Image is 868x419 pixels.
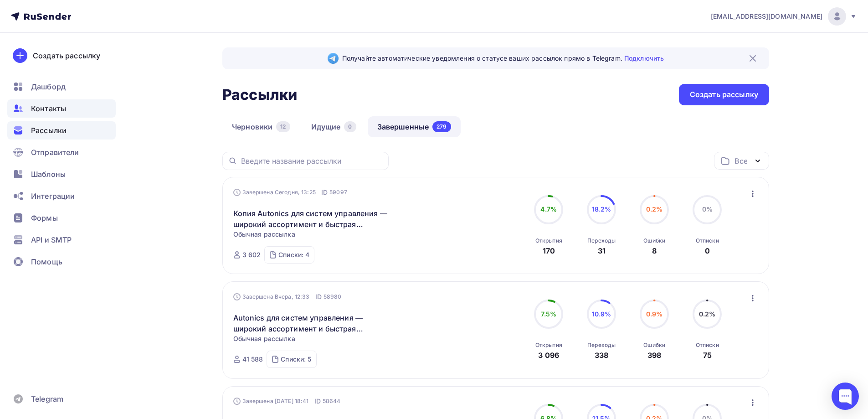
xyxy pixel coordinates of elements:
[329,188,347,197] span: 59097
[233,208,390,230] a: Копия Autonics для систем управления — широкий ассортимент и быстрая доставка
[242,250,261,259] div: 3 602
[276,121,290,132] div: 12
[705,245,710,256] div: 0
[696,237,719,244] div: Отписки
[281,355,311,364] div: Списки: 5
[714,152,769,170] button: Все
[241,156,383,166] input: Введите название рассылки
[595,350,608,361] div: 338
[323,397,341,406] span: 58644
[7,209,116,227] a: Формы
[31,212,58,223] span: Формы
[324,292,342,301] span: 58980
[278,250,309,259] div: Списки: 4
[31,393,63,404] span: Telegram
[702,205,713,213] span: 0%
[321,188,328,197] span: ID
[7,165,116,183] a: Шаблоны
[587,237,616,244] div: Переходы
[233,312,390,334] a: Autonics для систем управления — широкий ассортимент и быстрая доставка
[233,397,341,406] div: Завершена [DATE] 18:41
[31,103,66,114] span: Контакты
[7,78,116,96] a: Дашборд
[31,147,79,158] span: Отправители
[222,116,300,137] a: Черновики12
[31,81,66,92] span: Дашборд
[646,310,663,318] span: 0.9%
[328,53,339,64] img: Telegram
[711,7,857,26] a: [EMAIL_ADDRESS][DOMAIN_NAME]
[535,341,562,349] div: Открытия
[699,310,716,318] span: 0.2%
[233,230,295,239] span: Обычная рассылка
[652,245,657,256] div: 8
[242,355,263,364] div: 41 588
[7,143,116,161] a: Отправители
[587,341,616,349] div: Переходы
[302,116,366,137] a: Идущие0
[541,310,556,318] span: 7.5%
[31,256,62,267] span: Помощь
[432,121,451,132] div: 279
[368,116,461,137] a: Завершенные279
[31,169,66,180] span: Шаблоны
[233,334,295,343] span: Обычная рассылка
[690,89,758,100] div: Создать рассылку
[222,86,297,104] h2: Рассылки
[7,99,116,118] a: Контакты
[734,155,747,166] div: Все
[592,310,611,318] span: 10.9%
[538,350,559,361] div: 3 096
[543,245,555,256] div: 170
[315,292,322,301] span: ID
[342,54,664,63] span: Получайте автоматические уведомления о статусе ваших рассылок прямо в Telegram.
[31,125,67,136] span: Рассылки
[7,121,116,140] a: Рассылки
[646,205,663,213] span: 0.2%
[233,188,347,197] div: Завершена Сегодня, 13:25
[314,397,321,406] span: ID
[31,234,72,245] span: API и SMTP
[233,292,342,301] div: Завершена Вчера, 12:33
[696,341,719,349] div: Отписки
[711,12,822,21] span: [EMAIL_ADDRESS][DOMAIN_NAME]
[344,121,356,132] div: 0
[540,205,557,213] span: 4.7%
[592,205,611,213] span: 18.2%
[624,54,664,62] a: Подключить
[643,341,665,349] div: Ошибки
[643,237,665,244] div: Ошибки
[535,237,562,244] div: Открытия
[33,50,100,61] div: Создать рассылку
[703,350,712,361] div: 75
[31,191,75,202] span: Интеграции
[647,350,661,361] div: 398
[598,245,606,256] div: 31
